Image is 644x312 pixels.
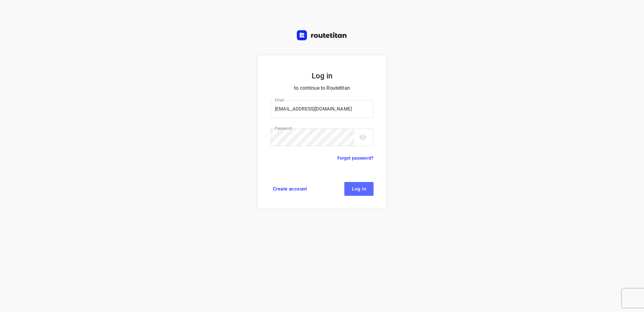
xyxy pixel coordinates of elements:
span: Log in [352,186,366,191]
span: Create account [273,186,307,191]
p: to continue to Routetitan [270,84,374,93]
a: Routetitan [297,30,347,42]
button: Log in [344,182,374,196]
img: Routetitan [297,30,347,40]
a: Create account [270,182,309,196]
button: toggle password visibility [357,131,369,144]
h5: Log in [270,71,374,81]
a: Forgot password? [337,154,374,162]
